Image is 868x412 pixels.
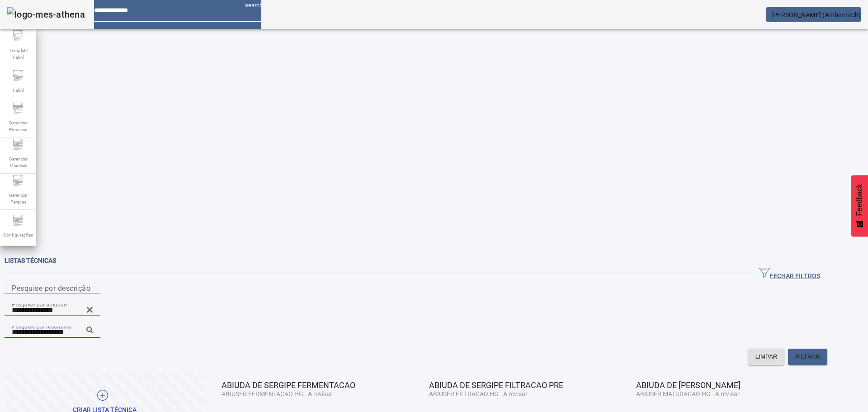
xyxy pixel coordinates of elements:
span: ABIUSER FERMENTACAO HG - A revisar [222,390,332,398]
mat-label: Pesquise por unidade [12,301,67,307]
span: Configurações [0,229,36,241]
span: Gerenciar Materiais [5,153,32,172]
button: Feedback - Mostrar pesquisa [851,175,868,237]
mat-label: Pesquise por descrição [12,284,90,292]
span: ABIUSER MATURACAO HG - A revisar [636,390,740,398]
mat-label: Pesquise por resultante [12,323,71,329]
button: FECHAR FILTROS [752,266,827,282]
input: Number [12,327,93,338]
span: LIMPAR [755,352,778,361]
span: [PERSON_NAME] (AmbevTech) [771,11,861,19]
img: logo-mes-athena [7,7,85,22]
span: Gerenciar Processo [5,117,32,136]
button: FILTRAR [788,349,827,365]
button: LIMPAR [748,349,785,365]
span: ABIUDA DE SERGIPE FILTRACAO PRE [429,380,563,390]
span: Template Fabril [5,44,32,63]
span: Listas técnicas [5,257,56,264]
input: Number [12,305,93,316]
span: Gerenciar Paradas [5,189,32,208]
span: FILTRAR [795,352,820,361]
span: Fabril [10,84,26,96]
span: ABIUSER FILTRACAO HG - A revisar [429,390,528,398]
span: ABIUDA DE SERGIPE FERMENTACAO [222,380,355,390]
span: Feedback [855,184,863,216]
span: FECHAR FILTROS [759,267,820,281]
span: ABIUDA DE [PERSON_NAME] [636,380,741,390]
